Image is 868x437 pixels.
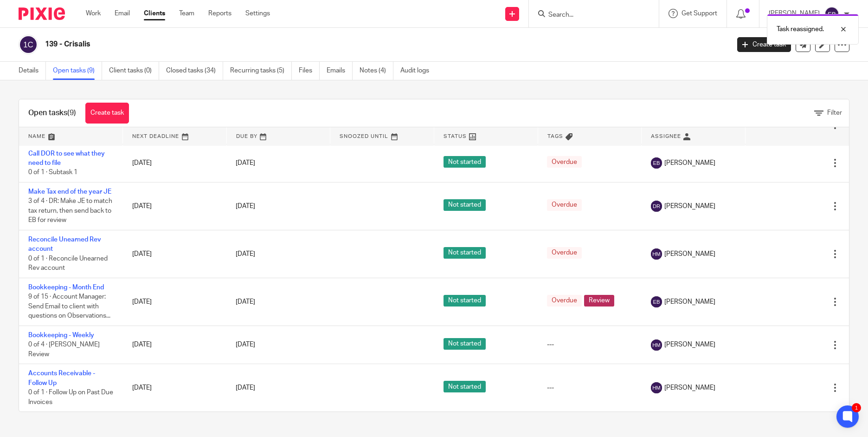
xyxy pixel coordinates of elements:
span: Snoozed Until [340,134,388,139]
td: [DATE] [123,278,227,326]
span: Not started [444,338,486,350]
span: 0 of 1 · Subtask 1 [28,170,77,176]
span: Filter [827,110,842,116]
a: Details [19,62,46,80]
img: svg%3E [651,339,662,351]
a: Recurring tasks (5) [230,62,292,80]
a: Emails [327,62,353,80]
span: Not started [444,156,486,168]
span: [DATE] [236,342,255,348]
td: [DATE] [123,326,227,364]
span: Not started [444,199,486,211]
span: 9 of 15 · Account Manager: Send Email to client with questions on Observations... [28,294,110,319]
a: Call DOR to see what they need to file [28,150,105,166]
a: Create task [737,37,791,52]
span: [DATE] [236,203,255,209]
span: [PERSON_NAME] [664,340,715,349]
a: Settings [245,9,270,18]
div: --- [547,340,632,349]
a: Team [179,9,194,18]
img: svg%3E [651,157,662,169]
a: Clients [144,9,165,18]
span: 0 of 4 · [PERSON_NAME] Review [28,341,100,358]
p: Task reassigned. [777,25,824,34]
img: svg%3E [651,296,662,307]
a: Accounts Receivable - Follow Up [28,370,95,386]
span: Overdue [547,295,582,307]
span: Overdue [547,247,582,259]
img: svg%3E [651,248,662,260]
a: Closed tasks (34) [166,62,223,80]
a: Reconcile Unearned Rev account [28,236,101,252]
td: [DATE] [123,144,227,182]
span: 3 of 4 · DR: Make JE to match tax return, then send back to EB for review [28,198,112,224]
td: [DATE] [123,183,227,230]
td: [DATE] [123,230,227,278]
a: Make Tax end of the year JE [28,189,111,195]
span: Tags [547,134,563,139]
span: Not started [444,247,486,259]
a: Bookkeeping - Weekly [28,332,94,339]
div: --- [547,383,632,392]
span: [PERSON_NAME] [664,297,715,307]
a: Bookkeeping - Month End [28,284,104,291]
span: [DATE] [236,160,255,166]
span: Status [444,134,467,139]
span: [PERSON_NAME] [664,249,715,259]
img: svg%3E [824,7,839,21]
img: Pixie [19,7,65,20]
a: Email [115,9,130,18]
span: [PERSON_NAME] [664,383,715,392]
span: Overdue [547,156,582,168]
img: svg%3E [19,35,38,54]
a: Client tasks (0) [109,62,159,80]
span: [PERSON_NAME] [664,158,715,168]
a: Create task [85,103,129,124]
div: 1 [852,403,861,412]
a: Open tasks (9) [53,62,102,80]
span: Overdue [547,199,582,211]
span: 0 of 1 · Reconcile Unearned Rev account [28,255,108,272]
h2: 139 - Crisalis [45,39,588,49]
span: (9) [67,109,76,117]
a: Notes (4) [360,62,393,80]
a: Audit logs [400,62,436,80]
a: Files [299,62,320,80]
img: svg%3E [651,382,662,393]
span: Not started [444,295,486,307]
span: Review [584,295,614,307]
span: [DATE] [236,251,255,257]
span: [PERSON_NAME] [664,202,715,211]
span: Not started [444,381,486,392]
span: 0 of 1 · Follow Up on Past Due Invoices [28,389,113,405]
img: svg%3E [651,201,662,212]
a: Work [86,9,101,18]
a: Reports [208,9,231,18]
span: [DATE] [236,385,255,391]
td: [DATE] [123,364,227,411]
span: [DATE] [236,299,255,305]
h1: Open tasks [28,108,76,118]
